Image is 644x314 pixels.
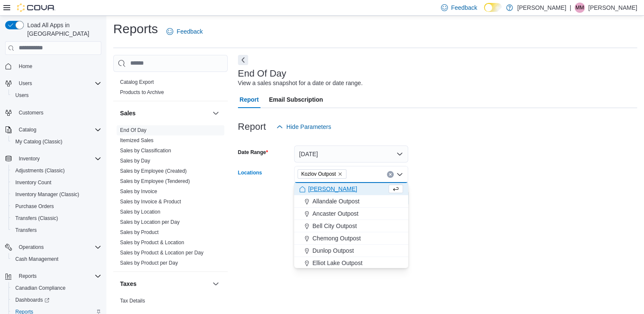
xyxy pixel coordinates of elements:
[12,90,101,100] span: Users
[575,3,584,13] span: MM
[19,244,44,251] span: Operations
[269,91,323,108] span: Email Subscription
[312,222,357,230] span: Bell City Outpost
[294,208,408,220] button: Ancaster Outpost
[2,241,105,253] button: Operations
[15,297,49,303] span: Dashboards
[120,260,178,266] a: Sales by Product per Day
[9,282,105,294] button: Canadian Compliance
[15,215,58,222] span: Transfers (Classic)
[9,177,105,188] button: Inventory Count
[12,213,61,223] a: Transfers (Classic)
[12,177,55,188] a: Inventory Count
[120,89,164,95] a: Products to Archive
[15,203,54,210] span: Purchase Orders
[15,78,101,88] span: Users
[120,168,187,174] a: Sales by Employee (Created)
[9,89,105,101] button: Users
[12,295,101,305] span: Dashboards
[15,154,101,164] span: Inventory
[120,249,203,256] span: Sales by Product & Location per Day
[12,137,101,147] span: My Catalog (Classic)
[12,201,57,211] a: Purchase Orders
[120,280,137,288] h3: Taxes
[294,195,408,208] button: Allandale Outpost
[396,171,403,178] button: Close list of options
[238,149,268,156] label: Date Range
[9,136,105,148] button: My Catalog (Classic)
[9,188,105,200] button: Inventory Manager (Classic)
[451,3,477,12] span: Feedback
[12,166,101,176] span: Adjustments (Classic)
[19,126,36,133] span: Catalog
[120,137,154,143] a: Itemized Sales
[12,283,69,293] a: Canadian Compliance
[15,242,47,252] button: Operations
[2,77,105,89] button: Users
[120,89,164,96] span: Products to Archive
[15,125,40,135] button: Catalog
[120,199,181,205] a: Sales by Invoice & Product
[120,148,171,154] a: Sales by Classification
[15,242,101,252] span: Operations
[308,185,357,193] span: [PERSON_NAME]
[240,91,259,108] span: Report
[12,225,101,235] span: Transfers
[588,3,637,13] p: [PERSON_NAME]
[211,108,221,118] button: Sales
[312,259,363,267] span: Elliot Lake Outpost
[15,138,63,145] span: My Catalog (Classic)
[9,200,105,212] button: Purchase Orders
[517,3,566,13] p: [PERSON_NAME]
[120,219,180,226] span: Sales by Location per Day
[120,79,154,86] span: Catalog Export
[120,198,181,205] span: Sales by Invoice & Product
[294,146,408,163] button: [DATE]
[238,79,363,88] div: View a sales snapshot for a date or date range.
[120,240,184,245] a: Sales by Product & Location
[120,178,190,185] span: Sales by Employee (Tendered)
[312,197,360,206] span: Allandale Outpost
[15,256,58,263] span: Cash Management
[9,212,105,224] button: Transfers (Classic)
[9,224,105,236] button: Transfers
[570,3,571,13] p: |
[484,3,502,12] input: Dark Mode
[120,297,145,304] span: Tax Details
[113,20,158,37] h1: Reports
[113,77,228,101] div: Products
[120,79,154,85] a: Catalog Export
[312,209,358,218] span: Ancaster Outpost
[163,23,206,40] a: Feedback
[15,285,66,291] span: Canadian Compliance
[387,171,394,178] button: Clear input
[15,179,52,186] span: Inventory Count
[24,21,101,38] span: Load All Apps in [GEOGRAPHIC_DATA]
[120,188,157,195] span: Sales by Invoice
[120,250,203,256] a: Sales by Product & Location per Day
[120,260,178,266] span: Sales by Product per Day
[238,169,262,176] label: Locations
[120,109,209,117] button: Sales
[294,245,408,257] button: Dunlop Outpost
[120,208,160,215] span: Sales by Location
[120,209,160,215] a: Sales by Location
[15,78,35,88] button: Users
[15,271,101,281] span: Reports
[120,239,184,246] span: Sales by Product & Location
[15,227,37,234] span: Transfers
[120,188,157,194] a: Sales by Invoice
[12,177,101,188] span: Inventory Count
[15,154,43,164] button: Inventory
[9,253,105,265] button: Cash Management
[238,69,286,79] h3: End Of Day
[211,279,221,289] button: Taxes
[238,55,248,65] button: Next
[9,294,105,306] a: Dashboards
[12,283,101,293] span: Canadian Compliance
[2,270,105,282] button: Reports
[120,158,150,164] a: Sales by Day
[120,127,146,134] span: End Of Day
[15,61,101,71] span: Home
